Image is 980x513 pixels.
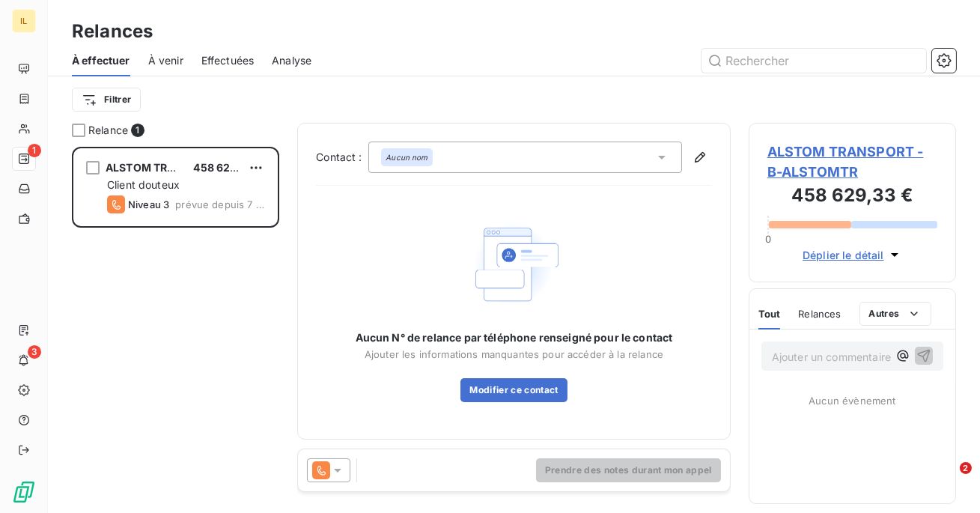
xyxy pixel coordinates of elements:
[798,246,907,264] button: Déplier le détail
[72,53,130,68] span: À effectuer
[767,142,937,182] span: ALSTOM TRANSPORT - B-ALSTOMTR
[460,378,567,402] button: Modifier ce contact
[767,182,937,212] h3: 458 629,33 €
[107,178,180,191] span: Client douteux
[316,150,368,165] label: Contact :
[960,462,972,474] span: 2
[128,198,169,210] span: Niveau 3
[88,123,128,138] span: Relance
[193,161,264,174] span: 458 629,33 €
[929,462,965,498] iframe: Intercom live chat
[765,233,771,245] span: 0
[798,308,841,320] span: Relances
[12,9,36,33] div: IL
[386,152,427,163] em: Aucun nom
[72,147,279,513] div: grid
[859,302,932,326] button: Autres
[28,345,41,359] span: 3
[175,198,265,210] span: prévue depuis 7 jours
[803,247,884,263] span: Déplier le détail
[148,53,183,68] span: À venir
[12,480,36,504] img: Logo LeanPay
[72,18,153,45] h3: Relances
[106,161,219,174] span: ALSTOM TRANSPORT
[272,53,311,68] span: Analyse
[758,308,781,320] span: Tout
[466,216,561,313] img: Empty state
[365,348,663,360] span: Ajouter les informations manquantes pour accéder à la relance
[701,49,926,73] input: Rechercher
[356,330,673,345] span: Aucun N° de relance par téléphone renseigné pour le contact
[201,53,255,68] span: Effectuées
[131,124,144,137] span: 1
[72,88,141,112] button: Filtrer
[28,144,41,157] span: 1
[809,395,895,407] span: Aucun évènement
[536,458,721,482] button: Prendre des notes durant mon appel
